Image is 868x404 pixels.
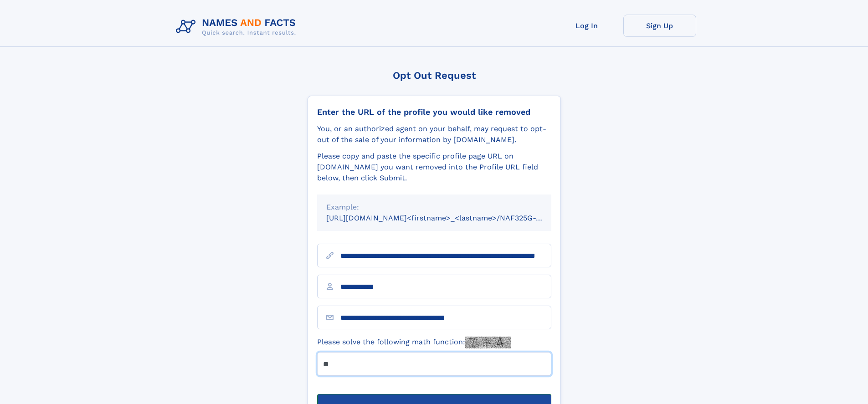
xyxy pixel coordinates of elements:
[317,337,511,348] label: Please solve the following math function:
[172,15,303,39] img: Logo Names and Facts
[317,151,551,184] div: Please copy and paste the specific profile page URL on [DOMAIN_NAME] you want removed into the Pr...
[550,15,623,37] a: Log In
[317,107,551,117] div: Enter the URL of the profile you would like removed
[308,70,561,81] div: Opt Out Request
[326,214,569,222] small: [URL][DOMAIN_NAME]<firstname>_<lastname>/NAF325G-xxxxxxxx
[326,202,542,213] div: Example:
[317,123,551,145] div: You, or an authorized agent on your behalf, may request to opt-out of the sale of your informatio...
[623,15,696,37] a: Sign Up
